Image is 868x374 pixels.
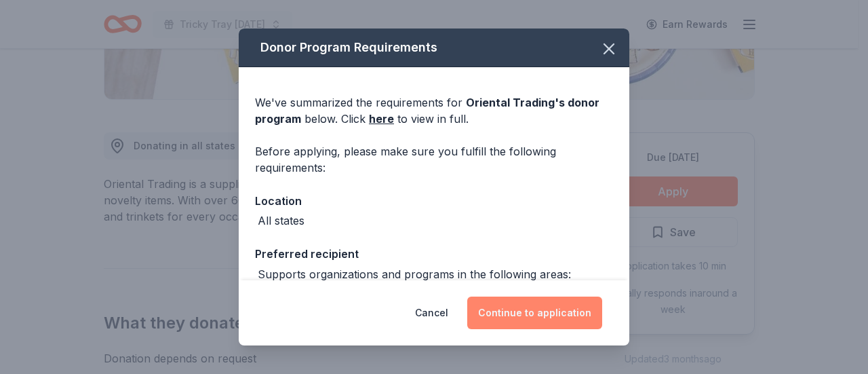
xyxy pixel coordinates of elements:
div: Before applying, please make sure you fulfill the following requirements: [255,143,613,176]
div: Preferred recipient [255,245,613,263]
a: here [369,111,394,127]
div: Supports organizations and programs in the following areas: Education, Youth, Healthcare, and Hum... [258,266,613,299]
div: We've summarized the requirements for below. Click to view in full. [255,94,613,127]
button: Continue to application [467,297,602,329]
button: Cancel [415,297,448,329]
div: Donor Program Requirements [239,29,629,67]
div: Location [255,192,613,210]
div: All states [258,212,304,229]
